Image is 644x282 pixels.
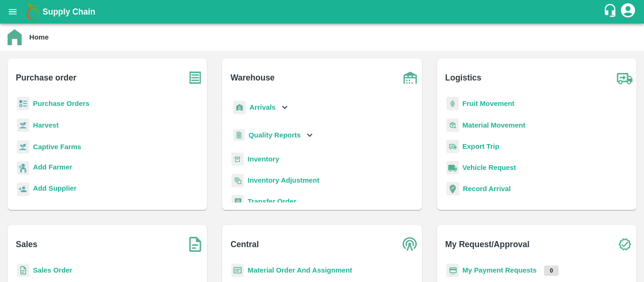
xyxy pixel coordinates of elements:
img: centralMaterial [231,264,244,277]
a: My Payment Requests [462,266,537,274]
b: Warehouse [231,71,275,84]
div: account of current user [619,2,636,22]
img: material [446,118,459,132]
img: recordArrival [446,182,459,195]
b: Purchase order [16,71,76,84]
div: customer-support [603,3,619,20]
a: Record Arrival [463,185,511,193]
div: Quality Reports [231,126,315,145]
a: Material Movement [462,121,526,129]
a: Captive Farms [33,143,81,151]
a: Add Supplier [33,183,76,196]
div: Arrivals [231,97,290,118]
a: Fruit Movement [462,100,515,107]
a: Sales Order [33,266,72,274]
a: Purchase Orders [33,100,90,107]
img: payment [446,264,459,277]
img: vehicle [446,161,459,175]
a: Transfer Order [248,198,296,205]
img: home [8,29,22,45]
a: Harvest [33,121,58,129]
img: inventory [231,174,244,187]
b: Sales [16,238,38,251]
a: Inventory Adjustment [248,177,319,184]
img: delivery [446,140,459,153]
img: supplier [17,183,29,196]
a: Export Trip [462,143,499,150]
button: open drawer [2,1,24,23]
b: Quality Reports [248,131,301,139]
b: My Request/Approval [445,238,529,251]
b: Logistics [445,71,481,84]
img: fruit [446,97,459,111]
img: logo [24,2,42,21]
a: Inventory [248,155,279,163]
img: qualityReport [233,129,245,141]
img: truck [613,66,636,89]
img: whArrival [233,101,246,114]
img: farmer [17,161,29,175]
img: harvest [17,118,29,132]
img: harvest [17,140,29,154]
img: whTransfer [231,195,244,209]
b: Arrivals [249,104,275,111]
a: Supply Chain [42,5,603,18]
img: central [398,233,422,256]
img: check [613,233,636,256]
img: warehouse [398,66,422,89]
img: purchase [183,66,207,89]
img: whInventory [231,153,244,166]
b: Add Farmer [33,163,72,171]
a: Add Farmer [33,162,72,175]
img: reciept [17,97,29,111]
b: Central [231,238,259,251]
img: sales [17,264,29,277]
b: Add Supplier [33,185,76,192]
a: Vehicle Request [462,164,516,171]
a: Material Order And Assignment [248,266,352,274]
b: Supply Chain [42,7,95,16]
p: 0 [544,266,559,276]
img: soSales [183,233,207,256]
b: Home [29,33,49,41]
